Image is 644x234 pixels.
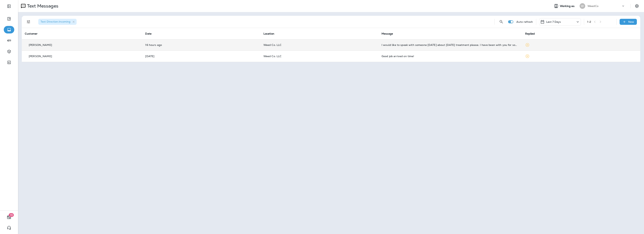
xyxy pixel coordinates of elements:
p: Auto refresh [516,20,533,23]
p: New [628,20,634,23]
p: Aug 12, 2025 10:00 AM [145,55,257,58]
div: Text Direction:Incoming [38,19,77,25]
button: Search Messages [498,18,505,26]
button: Settings [633,3,640,9]
div: Good job arrived on time! [382,55,519,58]
button: Expand Sidebar [4,2,14,10]
span: Weed Co. LLC [263,43,282,47]
span: Replied [525,32,535,35]
div: W [580,3,585,9]
div: I would like to speak with someone tomorrow about today's treatment please. I have been with you ... [382,43,519,46]
span: Text Direction : Incoming [41,20,70,23]
button: Filters [25,18,32,26]
button: 19 [4,214,14,221]
span: Location [263,32,274,35]
span: Weed Co. LLC [263,55,282,58]
p: Aug 18, 2025 07:51 PM [145,43,257,46]
span: 19 [9,213,14,217]
span: Date [145,32,152,35]
p: Last 7 Days [546,20,561,23]
span: Message [382,32,393,35]
p: WeedCo [587,5,598,8]
span: Customer [25,32,38,35]
p: [PERSON_NAME] [29,55,52,58]
div: 1 - 2 [587,20,591,23]
p: [PERSON_NAME] [29,43,52,46]
p: Text Messages [26,3,58,9]
span: Working as: [560,5,576,8]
